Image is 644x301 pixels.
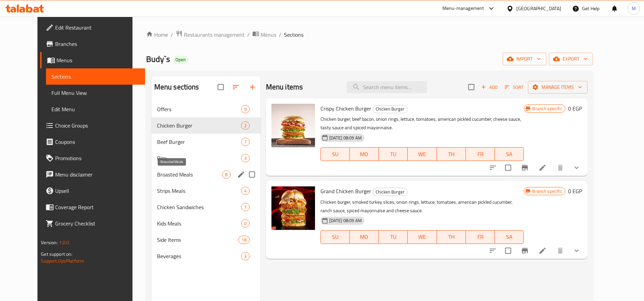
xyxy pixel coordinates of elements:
span: WE [410,149,434,159]
span: Restaurants management [184,31,245,39]
span: Grand Chicken Burger [320,186,371,196]
div: Offers9 [152,101,261,117]
a: Grocery Checklist [40,215,145,232]
div: Rizo [157,154,241,162]
a: Menu disclaimer [40,166,145,183]
a: Edit Menu [46,101,145,117]
span: TH [440,149,463,159]
button: import [503,53,546,65]
div: Chicken Sandwiches7 [152,199,261,215]
span: Edit Restaurant [55,23,140,32]
span: 1.0.0 [59,238,69,247]
span: Menus [57,56,140,64]
a: Menus [40,52,145,68]
span: SU [324,232,347,242]
span: 7 [241,204,249,211]
span: Branch specific [530,188,565,195]
div: Beef Burger [157,138,241,146]
div: [GEOGRAPHIC_DATA] [516,5,561,12]
span: MO [352,232,376,242]
div: Chicken Burger [373,105,408,113]
span: FR [469,149,492,159]
span: 4 [241,188,249,194]
a: Edit Restaurant [40,19,145,36]
p: Chicken burger, beef bacon, onion rings, lettuce, tomatoes, american pickled cucumber, cheese sau... [320,115,524,132]
button: Sort [503,82,525,93]
span: Open [173,57,188,63]
div: Menu-management [442,4,484,13]
button: sort-choices [485,160,501,176]
span: export [554,55,587,63]
span: SA [498,232,521,242]
div: items [241,138,250,146]
span: Choice Groups [55,121,140,130]
span: TU [381,232,405,242]
span: Crispy Chicken Burger [320,103,371,114]
span: WE [410,232,434,242]
a: Choice Groups [40,117,145,134]
span: TH [440,232,463,242]
span: 2 [241,122,249,129]
span: [DATE] 08:09 AM [327,217,364,224]
span: SU [324,149,347,159]
span: M [632,5,636,12]
span: SA [498,149,521,159]
button: WE [408,230,437,244]
span: Select section [464,80,478,94]
div: Beverages3 [152,248,261,264]
span: Strips Meals [157,187,241,195]
span: Coverage Report [55,203,140,211]
button: sort-choices [485,243,501,259]
div: Chicken Sandwiches [157,203,241,211]
button: delete [552,160,568,176]
span: Offers [157,105,241,113]
span: Menu disclaimer [55,170,140,179]
span: Side Items [157,236,239,244]
div: items [222,170,231,179]
div: Beef Burger7 [152,134,261,150]
div: Chicken Burger [373,188,408,196]
span: Kids Meals [157,219,241,228]
div: Side Items18 [152,232,261,248]
button: Branch-specific-item [517,243,533,259]
span: Chicken Burger [373,188,407,196]
span: 18 [239,237,249,243]
span: Select to update [501,161,515,175]
span: Select to update [501,244,515,258]
div: Broasted Meals8edit [152,166,261,183]
div: Rizo3 [152,150,261,166]
button: edit [236,169,246,180]
li: / [171,31,173,39]
button: TU [379,230,408,244]
img: Crispy Chicken Burger [271,104,315,147]
a: Sections [46,68,145,85]
span: Manage items [533,83,582,91]
div: Open [173,56,188,64]
a: Restaurants management [176,30,245,39]
span: Branch specific [530,105,565,112]
button: TU [379,147,408,161]
button: show more [568,160,585,176]
span: Beverages [157,252,241,260]
span: Promotions [55,154,140,162]
p: Chicken burger, smoked turkey slices, onion rings, lettuce, tomatoes, american pickled cucumber, ... [320,198,524,215]
span: Edit Menu [51,105,140,113]
span: Coupons [55,138,140,146]
a: Home [146,31,168,39]
li: / [279,31,281,39]
div: items [241,219,250,228]
h2: Menu sections [154,82,199,92]
button: FR [466,230,495,244]
nav: Menu sections [152,98,261,267]
button: MO [350,147,379,161]
span: Upsell [55,187,140,195]
a: Menus [252,30,276,39]
span: Broasted Meals [157,170,222,179]
button: Branch-specific-item [517,160,533,176]
div: Kids Meals0 [152,215,261,232]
